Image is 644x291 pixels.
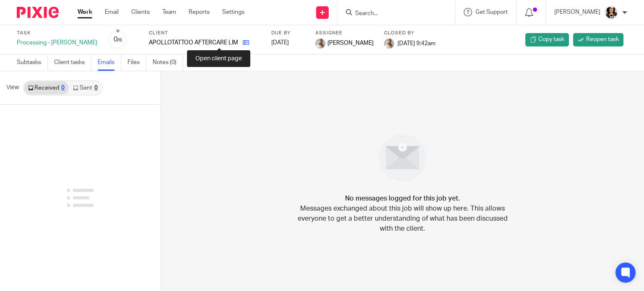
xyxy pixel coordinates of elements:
[114,35,122,44] div: 0
[538,35,564,44] span: Copy task
[105,8,119,16] a: Email
[327,39,374,47] span: [PERSON_NAME]
[345,193,460,203] h4: No messages logged for this job yet.
[189,8,210,16] a: Reports
[61,85,65,91] div: 0
[153,54,183,71] a: Notes (0)
[605,6,618,19] img: 2020-11-15%2017.26.54-1.jpg
[17,54,48,71] a: Subtasks
[24,81,69,95] a: Received0
[384,30,436,36] label: Closed by
[315,39,325,49] img: IMG_9968.jpg
[17,30,97,36] label: Task
[554,8,600,16] p: [PERSON_NAME]
[127,54,146,71] a: Files
[315,30,374,36] label: Assignee
[131,8,150,16] a: Clients
[384,39,394,49] img: IMG_9968.jpg
[374,129,432,187] img: image
[354,10,430,18] input: Search
[222,8,244,16] a: Settings
[98,54,121,71] a: Emails
[271,39,305,47] div: [DATE]
[397,40,436,46] span: [DATE] 9:42am
[162,8,176,16] a: Team
[69,81,101,95] a: Sent0
[291,203,514,234] p: Messages exchanged about this job will show up here. This allows everyone to get a better underst...
[190,54,222,71] a: Audit logs
[586,35,619,44] span: Reopen task
[78,8,92,16] a: Work
[94,85,98,91] div: 0
[271,30,305,36] label: Due by
[149,30,261,36] label: Client
[6,83,19,92] span: View
[475,9,508,15] span: Get Support
[17,7,59,18] img: Pixie
[17,39,97,47] div: Processing - [PERSON_NAME]
[54,54,91,71] a: Client tasks
[149,39,239,47] p: APOLLOTATTOO AFTERCARE LIMITED
[117,38,122,42] small: /6
[525,33,569,46] a: Copy task
[573,33,623,46] a: Reopen task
